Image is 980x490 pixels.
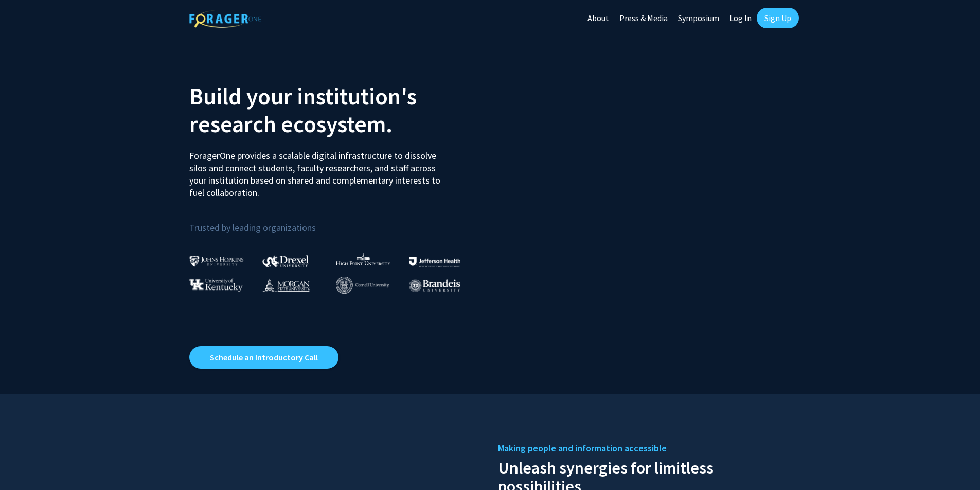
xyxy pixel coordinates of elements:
p: Trusted by leading organizations [189,207,483,235]
img: Cornell University [336,277,389,294]
img: Brandeis University [409,279,460,292]
h2: Build your institution's research ecosystem. [189,82,483,138]
img: ForagerOne Logo [189,10,261,28]
img: High Point University [336,253,390,265]
p: ForagerOne provides a scalable digital infrastructure to dissolve silos and connect students, fac... [189,142,448,199]
a: Sign Up [757,8,799,28]
img: University of Kentucky [189,278,243,292]
a: Opens in a new tab [189,346,338,369]
img: Johns Hopkins University [189,256,244,266]
img: Morgan State University [262,278,310,292]
img: Drexel University [262,255,309,267]
img: Thomas Jefferson University [409,257,460,266]
h5: Making people and information accessible [498,441,791,456]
